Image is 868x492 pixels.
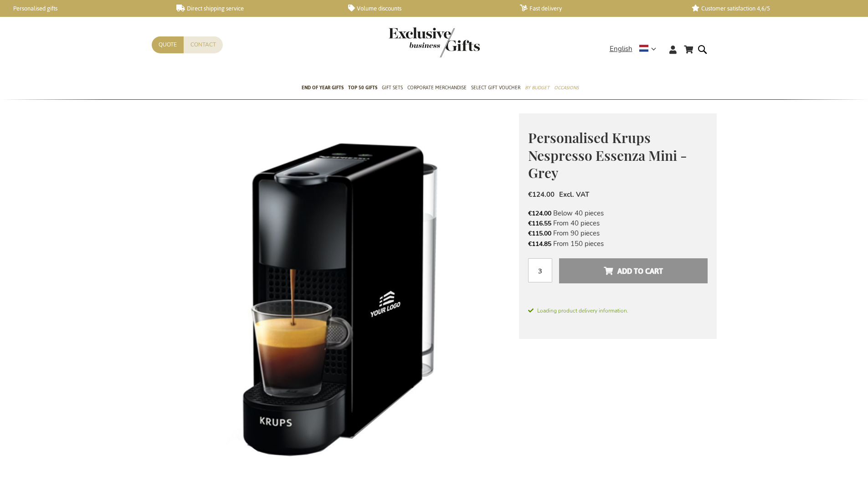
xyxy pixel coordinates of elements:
span: Personalised Krups Nespresso Essenza Mini - Grey [528,128,687,182]
span: €115.00 [528,229,551,238]
a: Select Gift Voucher [471,77,520,100]
a: Gift Sets [382,77,403,100]
a: Personalised gifts [5,5,162,12]
a: End of year gifts [302,77,344,100]
a: By Budget [525,77,550,100]
a: store logo [389,27,434,57]
span: Loading product delivery information. [528,307,708,315]
li: From 150 pieces [528,239,708,249]
a: Quote [152,36,184,53]
a: Customer satisfaction 4,6/5 [692,5,849,12]
a: Occasions [554,77,579,100]
input: Qty [528,258,552,282]
a: TOP 50 Gifts [348,77,377,100]
span: €124.00 [528,209,551,218]
a: Volume discounts [348,5,505,12]
li: From 90 pieces [528,228,708,238]
span: Gift Sets [382,83,403,92]
span: Select Gift Voucher [471,83,520,92]
span: English [610,44,632,54]
span: TOP 50 Gifts [348,83,377,92]
span: Excl. VAT [559,190,589,199]
li: Below 40 pieces [528,208,708,218]
img: Exclusive Business gifts logo [389,27,480,57]
span: €114.85 [528,240,551,248]
span: €124.00 [528,190,555,199]
span: Occasions [554,83,579,92]
a: Contact [184,36,223,53]
a: Corporate Merchandise [407,77,467,100]
span: End of year gifts [302,83,344,92]
span: By Budget [525,83,550,92]
a: Fast delivery [520,5,677,12]
img: Personalised Krups Nespresso Essenza Mini - Grey [152,113,519,481]
span: Corporate Merchandise [407,83,467,92]
span: €116.55 [528,219,551,228]
li: From 40 pieces [528,218,708,228]
a: Direct shipping service [176,5,334,12]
